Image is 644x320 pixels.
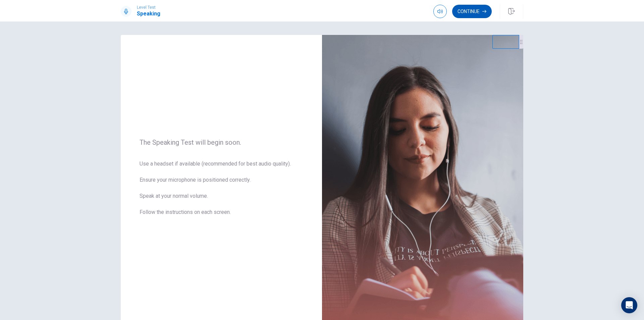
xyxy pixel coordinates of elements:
[452,5,492,18] button: Continue
[137,5,160,10] span: Level Test
[621,297,637,313] div: Open Intercom Messenger
[140,160,303,224] span: Use a headset if available (recommended for best audio quality). Ensure your microphone is positi...
[140,138,303,146] span: The Speaking Test will begin soon.
[137,10,160,18] h1: Speaking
